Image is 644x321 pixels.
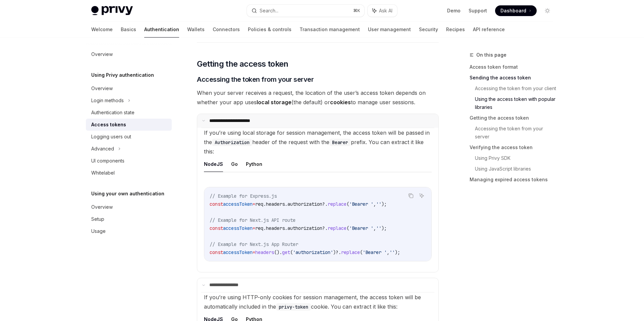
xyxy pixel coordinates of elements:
[274,249,282,255] span: ().
[349,225,373,231] span: 'Bearer '
[470,174,558,185] a: Managing expired access tokens
[231,156,238,172] button: Go
[353,8,360,13] span: ⌘ K
[447,7,461,14] a: Demo
[473,21,505,38] a: API reference
[381,201,387,207] span: );
[91,215,104,223] div: Setup
[86,201,172,213] a: Overview
[210,241,298,247] span: // Example for Next.js App Router
[91,71,154,79] h5: Using Privy authentication
[223,201,253,207] span: accessToken
[210,225,223,231] span: const
[328,201,346,207] span: replace
[333,249,341,255] span: )?.
[247,5,364,17] button: Search...⌘K
[86,107,172,119] a: Authentication state
[266,201,285,207] span: headers
[475,153,558,164] a: Using Privy SDK
[248,21,291,38] a: Policies & controls
[204,156,223,172] button: NodeJS
[328,225,346,231] span: replace
[263,201,266,207] span: .
[475,123,558,142] a: Accessing the token from your server
[91,169,115,177] div: Whitelabel
[379,7,392,14] span: Ask AI
[91,21,113,38] a: Welcome
[255,249,274,255] span: headers
[368,5,397,17] button: Ask AI
[266,225,285,231] span: headers
[144,21,179,38] a: Authentication
[330,99,351,106] strong: cookies
[187,21,205,38] a: Wallets
[417,191,426,200] button: Ask AI
[223,249,253,255] span: accessToken
[255,201,263,207] span: req
[475,83,558,94] a: Accessing the token from your client
[282,249,290,255] span: get
[91,157,124,165] div: UI components
[255,225,263,231] span: req
[253,201,255,207] span: =
[276,303,311,311] code: privy-token
[373,201,376,207] span: ,
[285,201,287,207] span: .
[469,7,487,14] a: Support
[91,133,131,141] div: Logging users out
[349,201,373,207] span: 'Bearer '
[257,99,291,106] strong: local storage
[376,225,381,231] span: ''
[495,5,537,16] a: Dashboard
[86,119,172,131] a: Access tokens
[285,225,287,231] span: .
[470,72,558,83] a: Sending the access token
[376,201,381,207] span: ''
[287,201,322,207] span: authorization
[86,155,172,167] a: UI components
[368,21,411,38] a: User management
[86,82,172,94] a: Overview
[91,109,135,117] div: Authentication state
[381,225,387,231] span: );
[197,75,314,84] span: Accessing the token from your server
[246,156,262,172] button: Python
[91,203,113,211] div: Overview
[287,225,322,231] span: authorization
[210,249,223,255] span: const
[91,97,124,105] div: Login methods
[360,249,363,255] span: (
[470,62,558,72] a: Access token format
[91,121,126,129] div: Access tokens
[263,225,266,231] span: .
[197,88,439,107] span: When your server receives a request, the location of the user’s access token depends on whether y...
[407,191,415,200] button: Copy the contents from the code block
[329,139,351,146] code: Bearer
[253,249,255,255] span: =
[389,249,395,255] span: ''
[86,167,172,179] a: Whitelabel
[210,217,296,223] span: // Example for Next.js API route
[542,5,553,16] button: Toggle dark mode
[197,59,288,69] span: Getting the access token
[500,7,526,14] span: Dashboard
[419,21,438,38] a: Security
[91,6,133,15] img: light logo
[91,50,113,58] div: Overview
[212,139,252,146] code: Authorization
[204,129,430,155] span: If you’re using local storage for session management, the access token will be passed in the head...
[322,225,328,231] span: ?.
[290,249,293,255] span: (
[223,225,253,231] span: accessToken
[210,201,223,207] span: const
[300,21,360,38] a: Transaction management
[387,249,389,255] span: ,
[470,113,558,123] a: Getting the access token
[91,145,114,153] div: Advanced
[346,201,349,207] span: (
[395,249,400,255] span: );
[86,213,172,225] a: Setup
[470,142,558,153] a: Verifying the access token
[86,48,172,60] a: Overview
[322,201,328,207] span: ?.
